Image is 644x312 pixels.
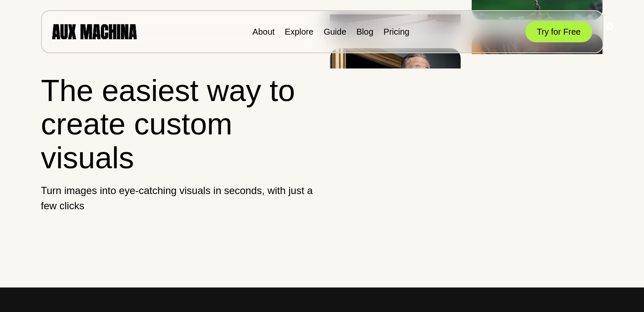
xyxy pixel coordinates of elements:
[525,21,592,42] button: Try for Free
[41,74,315,175] h1: The easiest way to create custom visuals
[357,27,373,36] a: Blog
[41,183,315,213] p: Turn images into eye-catching visuals in seconds, with just a few clicks
[323,27,346,36] a: Guide
[52,24,137,39] img: AUX MACHINA
[252,27,274,36] a: About
[285,27,314,36] a: Explore
[384,27,409,36] a: Pricing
